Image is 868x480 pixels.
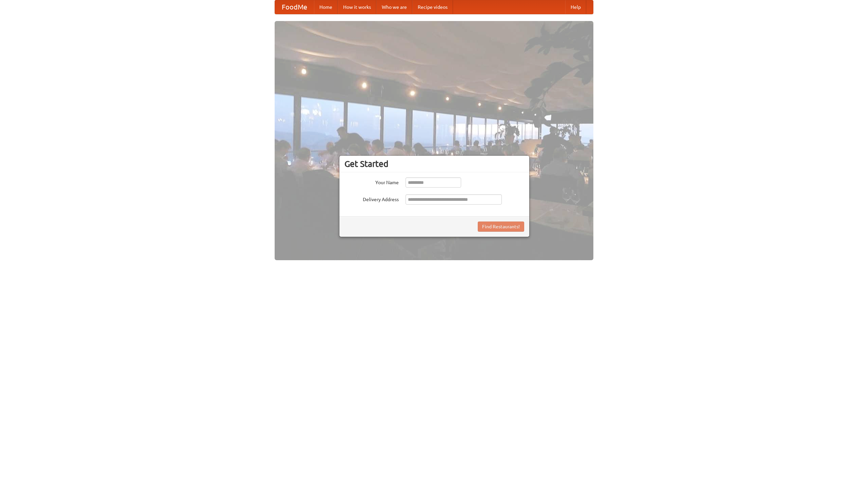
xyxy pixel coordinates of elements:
a: Recipe videos [412,0,453,14]
label: Delivery Address [344,194,399,203]
a: Help [565,0,586,14]
a: Who we are [376,0,412,14]
a: Home [314,0,338,14]
button: Find Restaurants! [478,222,524,232]
label: Your Name [344,177,399,186]
a: How it works [338,0,376,14]
a: FoodMe [275,0,314,14]
h3: Get Started [344,159,524,169]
